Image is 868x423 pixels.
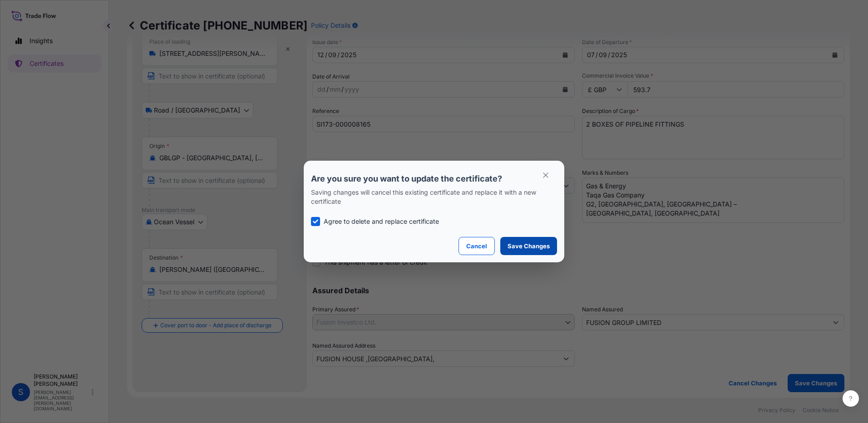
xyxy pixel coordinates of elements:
button: Save Changes [500,237,557,255]
p: Cancel [466,241,487,251]
p: Saving changes will cancel this existing certificate and replace it with a new certificate [311,188,557,206]
p: Are you sure you want to update the certificate? [311,173,557,184]
p: Agree to delete and replace certificate [324,217,439,226]
button: Cancel [459,237,495,255]
p: Save Changes [508,241,550,251]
